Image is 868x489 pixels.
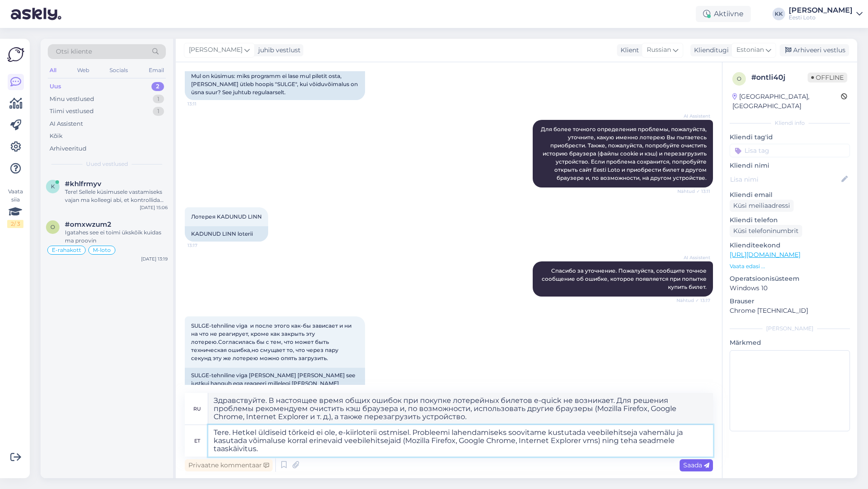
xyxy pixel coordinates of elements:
span: k [51,183,55,190]
div: KADUNUD LINN loterii [185,226,268,242]
div: KK [772,8,785,20]
input: Lisa nimi [730,174,840,184]
p: Kliendi telefon [730,215,850,225]
span: #khlfrmyv [65,180,101,188]
div: [PERSON_NAME] [789,7,853,14]
span: E-rahakott [52,247,81,253]
div: Uus [50,82,61,91]
span: M-loto [93,247,111,253]
div: Tere! Sellele küsimusele vastamiseks vajan ma kolleegi abi, et kontrollida kõige värskemat inform... [65,188,168,204]
a: [URL][DOMAIN_NAME] [730,251,800,259]
div: Email [147,64,166,76]
div: Klienditugi [690,46,729,55]
div: ru [193,401,201,416]
div: Arhiveeri vestlus [780,44,849,56]
span: Nähtud ✓ 13:11 [676,188,710,195]
div: Socials [108,64,130,76]
div: 2 [151,82,164,91]
p: Kliendi tag'id [730,133,850,142]
a: [PERSON_NAME]Eesti Loto [789,7,863,21]
span: Offline [808,73,847,82]
div: Arhiveeritud [50,144,87,153]
div: Web [75,64,91,76]
input: Lisa tag [730,144,850,157]
div: [GEOGRAPHIC_DATA], [GEOGRAPHIC_DATA] [732,92,841,111]
div: Privaatne kommentaar [185,459,273,471]
p: Kliendi nimi [730,161,850,170]
div: Mul on küsimus: miks programm ei lase mul piletit osta, [PERSON_NAME] ütleb hoopis "SULGE", kui v... [185,69,365,100]
span: Saada [683,461,709,469]
div: Aktiivne [696,6,751,22]
p: Brauser [730,297,850,306]
div: Vaata siia [7,187,23,228]
span: Для более точного определения проблемы, пожалуйста, уточните, какую именно лотерею Вы пытаетесь п... [541,126,708,181]
div: et [194,433,200,448]
div: [DATE] 15:06 [140,204,168,211]
p: Klienditeekond [730,241,850,250]
div: 2 / 3 [7,220,23,228]
img: Askly Logo [7,46,24,63]
div: AI Assistent [50,119,83,128]
span: o [737,75,741,82]
span: [PERSON_NAME] [189,45,242,55]
div: Tiimi vestlused [50,107,94,116]
span: Лотерея KADUNUD LINN [191,213,262,220]
div: Eesti Loto [789,14,853,21]
span: Nähtud ✓ 13:17 [676,297,710,304]
p: Vaata edasi ... [730,262,850,270]
div: juhib vestlust [255,46,301,55]
div: 1 [153,107,164,116]
p: Märkmed [730,338,850,347]
div: # ontli40j [751,72,808,83]
span: Estonian [736,45,764,55]
span: #omxwzum2 [65,220,111,229]
div: Klient [617,46,639,55]
p: Chrome [TECHNICAL_ID] [730,306,850,315]
span: AI Assistent [676,113,710,119]
span: SULGE-tehniline viga и после этого как-бы зависает и ни на что не реагирует, кроме как закрыть эт... [191,322,353,361]
div: Küsi meiliaadressi [730,200,794,212]
span: Спасибо за уточнение. Пожалуйста, сообщите точное сообщение об ошибке, которое появляется при поп... [542,267,708,290]
div: Kliendi info [730,119,850,127]
div: 1 [153,95,164,104]
span: AI Assistent [676,254,710,261]
div: [PERSON_NAME] [730,324,850,333]
span: Russian [647,45,671,55]
textarea: Здравствуйте. В настоящее время общих ошибок при покупке лотерейных билетов e-quick не возникает.... [208,393,713,425]
span: Uued vestlused [86,160,128,168]
div: [DATE] 13:19 [141,256,168,262]
div: All [48,64,58,76]
p: Operatsioonisüsteem [730,274,850,283]
p: Kliendi email [730,190,850,200]
p: Windows 10 [730,283,850,293]
textarea: Tere. Hetkel üldiseid tõrkeid ei ole, e-kiirloterii ostmisel. Probleemi lahendamiseks soovitame k... [208,425,713,457]
div: Kõik [50,132,63,141]
span: 13:17 [187,242,221,249]
div: Küsi telefoninumbrit [730,225,802,237]
span: o [50,224,55,230]
div: SULGE-tehniline viga [PERSON_NAME] [PERSON_NAME] see justkui hangub ega reageeri millelegi [PERSO... [185,368,365,416]
div: Minu vestlused [50,95,94,104]
div: Igatahes see ei toimi ükskõik kuidas ma proovin [65,229,168,245]
span: 13:11 [187,101,221,107]
span: Otsi kliente [56,47,92,56]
